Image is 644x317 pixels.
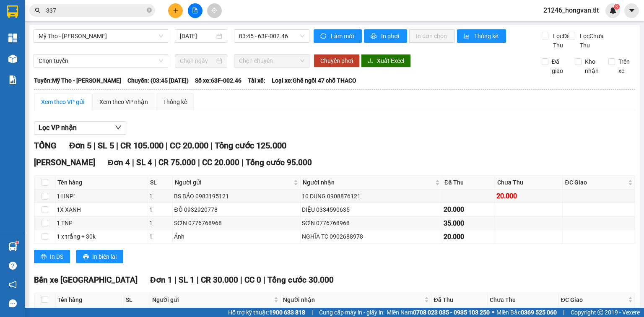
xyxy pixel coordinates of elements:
span: printer [83,254,89,260]
img: logo-vxr [7,5,18,18]
button: printerIn DS [34,250,70,263]
button: Lọc VP nhận [34,121,126,135]
span: | [154,158,156,167]
button: downloadXuất Excel [361,54,411,68]
div: 1 [149,192,171,201]
div: Thống kê [163,97,187,107]
span: | [174,275,177,285]
span: Số xe: 63F-002.46 [195,76,241,85]
span: close-circle [147,8,152,13]
div: 1X XANH [57,205,146,214]
span: message [9,299,17,307]
span: bar-chart [464,33,471,40]
span: 03:45 - 63F-002.46 [239,30,305,42]
div: 20.000 [444,204,493,215]
img: dashboard-icon [8,34,17,42]
span: Người nhận [303,178,434,187]
th: SL [124,293,150,307]
div: 1 TNP [57,218,146,228]
button: Chuyển phơi [314,54,360,68]
button: bar-chartThống kê [457,29,506,43]
span: Người nhận [283,295,423,304]
span: Đơn 5 [69,140,91,151]
span: close-circle [147,7,152,15]
span: In phơi [381,31,400,41]
div: 20.000 [444,231,493,242]
span: Chuyến: (03:45 [DATE]) [127,76,189,85]
div: 10 DUNG 0908876121 [302,192,441,201]
span: | [240,275,242,285]
th: Chưa Thu [495,176,563,190]
span: Mỹ Tho - Hồ Chí Minh [39,30,163,42]
span: copyright [597,309,603,315]
span: In DS [50,252,63,261]
span: | [210,140,213,151]
span: ĐC Giao [565,178,626,187]
span: TỔNG [34,140,57,151]
span: | [116,140,118,151]
span: Miền Nam [387,308,490,317]
span: Cung cấp máy in - giấy in: [319,308,384,317]
span: ⚪️ [492,311,494,314]
span: printer [41,254,47,260]
img: warehouse-icon [8,55,17,63]
img: warehouse-icon [8,242,17,251]
th: Tên hàng [55,293,124,307]
span: Tổng cước 30.000 [267,275,334,285]
span: sync [320,33,327,40]
div: SƠN 0776768968 [174,218,299,228]
button: syncLàm mới [314,29,362,43]
span: | [241,158,244,167]
sup: 3 [614,4,620,10]
sup: 1 [16,241,18,244]
span: file-add [192,8,198,13]
span: | [197,275,199,285]
span: CR 105.000 [120,140,164,151]
div: SƠN 0776768968 [302,218,441,228]
span: | [132,158,134,167]
span: Làm mới [331,31,355,41]
strong: 1900 633 818 [269,309,305,316]
span: download [368,58,374,65]
span: Lọc Đã Thu [550,31,571,50]
span: SL 5 [98,140,114,151]
span: question-circle [9,262,17,270]
button: file-add [188,3,203,18]
div: Ánh [174,232,299,241]
span: notification [9,281,17,288]
input: Tìm tên, số ĐT hoặc mã đơn [46,6,145,15]
span: Đơn 4 [108,158,130,167]
input: 14/10/2025 [180,31,214,41]
span: Lọc VP nhận [39,122,77,133]
span: CC 0 [244,275,261,285]
span: | [312,308,313,317]
span: Người gửi [175,178,292,187]
input: Chọn ngày [180,56,214,65]
div: Xem theo VP gửi [41,97,84,107]
th: SL [148,176,173,190]
div: 1 [149,218,171,228]
span: Đã giao [548,57,569,75]
div: 1 [149,232,171,241]
th: Chưa Thu [488,293,559,307]
span: | [563,308,564,317]
div: ĐÔ 0932920778 [174,205,299,214]
span: In biên lai [92,252,117,261]
span: Tổng cước 95.000 [246,158,312,167]
span: Xuất Excel [377,56,404,65]
span: [PERSON_NAME] [34,158,95,167]
span: Tổng cước 125.000 [215,140,286,151]
span: ĐC Giao [561,295,626,304]
span: plus [173,8,179,13]
th: Đã Thu [431,293,487,307]
span: | [198,158,200,167]
span: Người gửi [152,295,272,304]
span: CC 20.000 [170,140,208,151]
th: Tên hàng [55,176,148,190]
div: 1 [149,205,171,214]
span: | [93,140,96,151]
span: SL 4 [136,158,152,167]
div: 20.000 [496,191,561,201]
button: aim [207,3,222,18]
div: DIỆU 0334590635 [302,205,441,214]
